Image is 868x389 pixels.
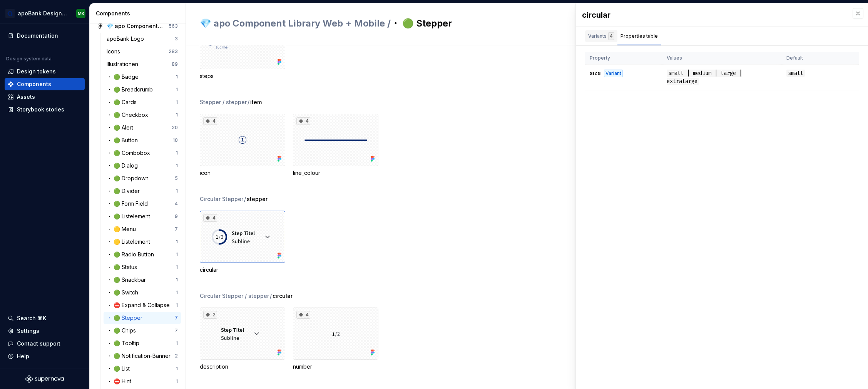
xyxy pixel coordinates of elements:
a: Settings [5,325,85,337]
div: 3 [175,36,178,42]
div: Search ⌘K [17,314,46,322]
a: ・ 🟢 Combobox1 [104,147,181,159]
span: circular [273,292,293,300]
a: ・ 🟢 Notification-Banner2 [104,350,181,362]
div: ・ 🟢 Chips [107,327,139,334]
div: 7 [175,327,178,334]
div: Icons [107,48,123,55]
div: Properties table [620,32,658,40]
div: icon [200,169,285,177]
div: 1 [176,163,178,169]
div: Storybook stories [17,106,64,113]
a: ・ 🟢 List1 [104,362,181,375]
div: 7 [175,226,178,232]
div: 1 [176,251,178,258]
div: 8steps [200,17,285,80]
div: 1 [176,188,178,194]
div: 1 [176,378,178,384]
div: ・ 🟢 List [107,365,133,372]
div: circular [582,10,845,20]
div: 1 [176,99,178,105]
th: Default [782,52,859,65]
a: ・ 🟢 Tooltip1 [104,337,181,349]
a: ・ 🟢 Status1 [104,261,181,273]
div: 10 [173,137,178,143]
div: 4icon [200,114,285,177]
div: Design system data [6,56,52,62]
div: 1 [176,112,178,118]
div: ・ 🟢 Breadcrumb [107,86,156,93]
div: ・ 🟢 Switch [107,289,141,296]
div: Stepper / stepper [200,98,247,106]
span: small | medium | large | extralarge [667,70,742,85]
div: 1 [176,239,178,245]
span: item [250,98,262,106]
div: steps [200,72,285,80]
div: ・ 🟢 Listelement [107,213,153,220]
div: Help [17,352,29,360]
div: Settings [17,327,39,335]
div: ・ 🟢 Stepper [107,314,146,322]
a: ・ 🟢 Switch1 [104,286,181,299]
button: Search ⌘K [5,312,85,324]
div: 1 [176,264,178,270]
span: small [786,70,805,77]
div: ・ 🟡 Menu [107,225,139,233]
div: 7 [175,315,178,321]
a: Design tokens [5,65,85,78]
div: Variants [588,32,614,40]
a: ・ 🟢 Badge1 [104,71,181,83]
div: Circular Stepper [200,195,243,203]
div: Components [17,80,51,88]
div: 1 [176,340,178,346]
div: ・ 🟢 Status [107,263,140,271]
div: ・ 🟢 Badge [107,73,142,81]
div: 2 [175,353,178,359]
span: stepper [247,195,268,203]
div: 4 [175,201,178,207]
div: 1 [176,302,178,308]
div: ・ 🟢 Notification-Banner [107,352,174,360]
div: 20 [172,125,178,131]
a: ・ ⛔ Hint1 [104,375,181,387]
div: ・ 🟢 Button [107,136,141,144]
a: ・ 🟢 Alert20 [104,121,181,134]
div: ・ ⛔ Hint [107,377,134,385]
div: 💎 apo Component Library Web + Mobile [107,22,164,30]
a: ・ 🟢 Checkbox1 [104,109,181,121]
div: 4circular [200,211,285,274]
a: apoBank Logo3 [104,33,181,45]
div: 1 [176,289,178,296]
div: apoBank Logo [107,35,147,43]
a: Assets [5,91,85,103]
a: Storybook stories [5,103,85,116]
div: 1 [176,86,178,93]
div: ・ 🟢 Cards [107,98,140,106]
a: ・ 🟡 Listelement1 [104,236,181,248]
div: line_colour [293,169,378,177]
div: ・ 🟢 Dialog [107,162,141,170]
a: ・ 🟢 Button10 [104,134,181,146]
svg: Supernova Logo [25,375,64,383]
div: 4 [203,214,217,222]
div: 2 [203,311,217,319]
div: 1 [176,74,178,80]
a: ・ 🟢 Cards1 [104,96,181,108]
div: ・ 🟢 Alert [107,124,136,131]
div: 4 [296,311,310,319]
a: ・ 🟢 Chips7 [104,324,181,337]
div: 9 [175,213,178,219]
div: 89 [172,61,178,67]
span: / [270,292,272,300]
div: 4line_colour [293,114,378,177]
div: 1 [176,150,178,156]
button: Contact support [5,337,85,350]
div: 4 [296,117,310,125]
div: ・ ⛔ Expand & Collapse [107,301,173,309]
a: Illustrationen89 [104,58,181,70]
div: circular [200,266,285,274]
a: Components [5,78,85,90]
div: description [200,363,285,371]
button: Help [5,350,85,362]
